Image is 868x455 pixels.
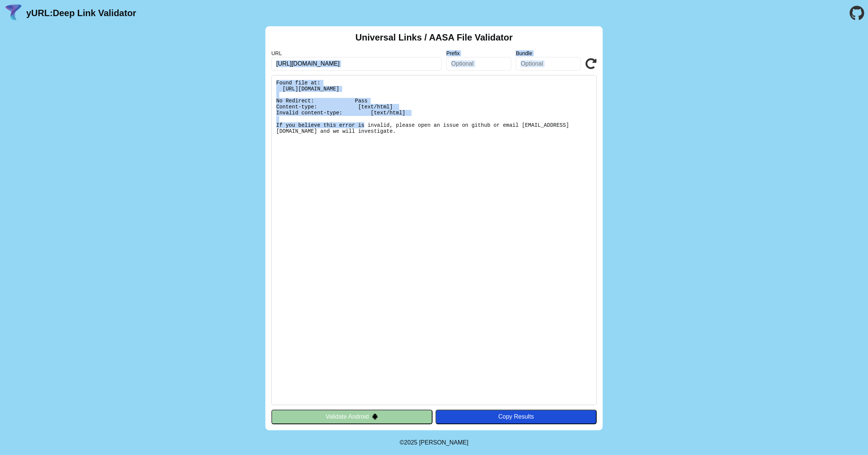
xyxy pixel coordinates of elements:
label: Prefix [446,50,512,56]
img: droidIcon.svg [372,413,378,420]
input: Optional [516,57,581,71]
span: 2025 [404,439,418,446]
img: yURL Logo [4,3,23,23]
button: Validate Android [271,410,433,424]
a: yURL:Deep Link Validator [26,8,136,18]
label: URL [271,50,442,56]
label: Bundle [516,50,581,56]
input: Required [271,57,442,71]
div: Copy Results [439,413,593,420]
pre: Found file at: [URL][DOMAIN_NAME] No Redirect: Pass Content-type: [text/html] Invalid content-typ... [271,75,597,405]
input: Optional [446,57,512,71]
footer: © [400,430,468,455]
a: Michael Ibragimchayev's Personal Site [419,439,468,446]
button: Copy Results [435,410,597,424]
h2: Universal Links / AASA File Validator [355,32,513,43]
